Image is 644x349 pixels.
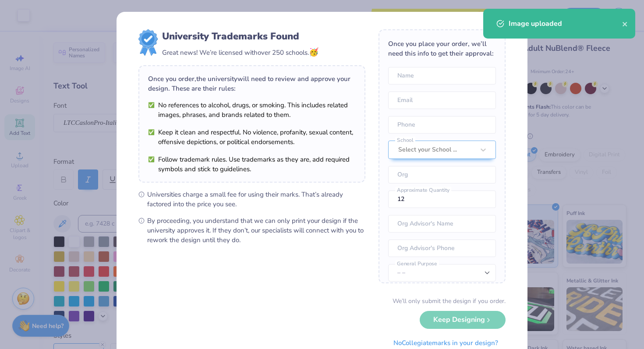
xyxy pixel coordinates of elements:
span: By proceeding, you understand that we can only print your design if the university approves it. I... [147,216,365,245]
li: No references to alcohol, drugs, or smoking. This includes related images, phrases, and brands re... [148,100,356,120]
input: Org Advisor's Phone [388,240,496,257]
img: license-marks-badge.png [138,29,158,56]
div: We’ll only submit the design if you order. [393,296,506,306]
input: Name [388,67,496,85]
div: Once you place your order, we’ll need this info to get their approval: [388,39,496,58]
li: Follow trademark rules. Use trademarks as they are, add required symbols and stick to guidelines. [148,155,356,174]
input: Org [388,166,496,183]
div: University Trademarks Found [162,29,318,43]
div: Image uploaded [509,18,622,29]
input: Phone [388,116,496,134]
input: Approximate Quantity [388,190,496,208]
button: close [622,18,628,29]
span: Universities charge a small fee for using their marks. That’s already factored into the price you... [147,190,365,209]
li: Keep it clean and respectful. No violence, profanity, sexual content, offensive depictions, or po... [148,127,356,147]
input: Email [388,92,496,109]
div: Great news! We’re licensed with over 250 schools. [162,46,318,58]
span: 🥳 [309,47,318,57]
div: Once you order, the university will need to review and approve your design. These are their rules: [148,74,356,93]
input: Org Advisor's Name [388,215,496,233]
